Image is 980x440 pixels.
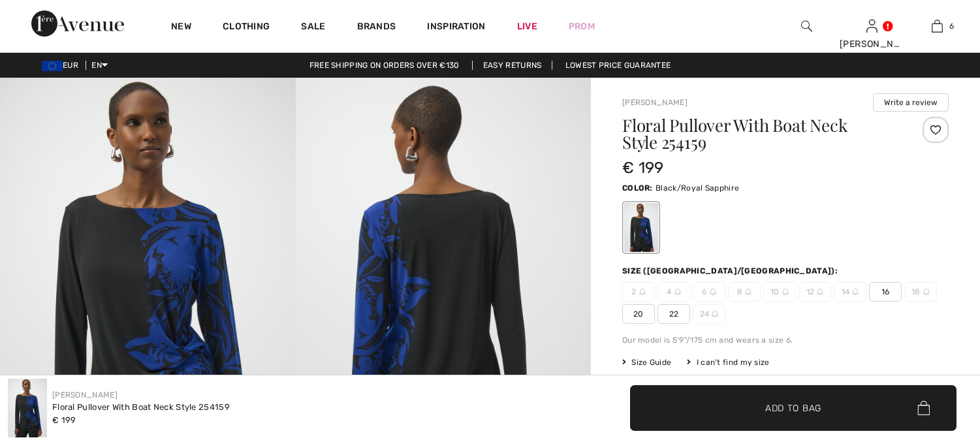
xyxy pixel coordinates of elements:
span: Inspiration [427,21,485,35]
span: 8 [728,282,761,302]
div: [PERSON_NAME] [840,37,904,51]
div: Size ([GEOGRAPHIC_DATA]/[GEOGRAPHIC_DATA]): [622,265,840,277]
h1: Floral Pullover With Boat Neck Style 254159 [622,117,894,151]
img: My Bag [932,18,943,34]
img: ring-m.svg [782,289,789,295]
span: EN [91,61,108,70]
a: Free shipping on orders over €130 [299,61,470,70]
img: ring-m.svg [852,289,859,295]
img: ring-m.svg [923,289,930,295]
div: I can't find my size [687,356,769,368]
button: Add to Bag [630,385,956,431]
span: 16 [869,282,902,302]
a: Brands [357,21,396,35]
a: Sale [301,21,325,35]
div: Our model is 5'9"/175 cm and wears a size 6. [622,334,949,346]
a: Lowest Price Guarantee [555,61,682,70]
span: Add to Bag [765,401,821,415]
span: € 199 [622,159,664,177]
img: ring-m.svg [817,289,823,295]
img: My Info [866,18,877,34]
span: 4 [657,282,690,302]
span: 12 [798,282,831,302]
div: Floral Pullover With Boat Neck Style 254159 [52,401,230,414]
a: New [171,21,191,35]
a: Live [517,20,537,33]
img: Bag.svg [917,401,930,415]
img: search the website [801,18,812,34]
a: Prom [569,20,595,33]
a: Clothing [223,21,270,35]
button: Write a review [873,93,949,112]
a: 6 [905,18,969,34]
span: 6 [693,282,725,302]
span: 10 [763,282,796,302]
img: 1ère Avenue [31,10,124,37]
img: Euro [42,61,63,71]
span: 24 [693,304,725,324]
a: Easy Returns [472,61,553,70]
span: Black/Royal Sapphire [656,183,739,193]
span: 20 [622,304,655,324]
img: ring-m.svg [639,289,646,295]
a: [PERSON_NAME] [52,390,118,400]
span: 22 [657,304,690,324]
img: Floral Pullover with Boat Neck Style 254159 [8,379,47,437]
span: € 199 [52,415,76,425]
div: Black/Royal Sapphire [624,203,658,252]
span: Size Guide [622,356,671,368]
img: ring-m.svg [674,289,681,295]
img: ring-m.svg [712,311,718,317]
span: 2 [622,282,655,302]
span: EUR [42,61,84,70]
img: ring-m.svg [745,289,751,295]
a: [PERSON_NAME] [622,98,688,107]
span: 6 [949,20,954,32]
span: 14 [834,282,866,302]
a: Sign In [866,20,877,32]
span: Color: [622,183,653,193]
img: ring-m.svg [710,289,716,295]
span: 18 [904,282,937,302]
